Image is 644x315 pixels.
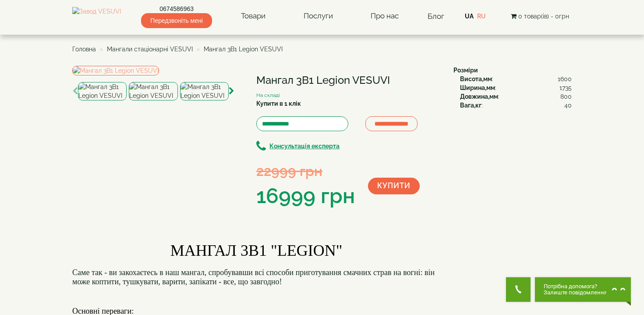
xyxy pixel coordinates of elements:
span: 1735 [559,83,572,92]
b: Вага,кг [460,102,481,109]
div: : [460,101,572,110]
font: Саме так - ви закохаєтесь в наш мангал, спробувавши всі способи приготування смачних страв на вог... [72,268,435,286]
button: Chat button [535,277,631,302]
span: Мангал 3В1 Legion VESUVI [204,46,283,53]
div: : [460,92,572,101]
span: Передзвоніть мені [141,13,212,28]
a: Головна [72,46,96,53]
div: 22999 грн [256,161,355,181]
a: Про нас [362,6,407,26]
a: Послуги [295,6,342,26]
a: RU [477,13,486,20]
span: 800 [560,92,572,101]
h1: Мангал 3В1 Legion VESUVI [256,75,440,86]
span: 40 [564,101,572,110]
img: Мангал 3В1 Legion VESUVI [78,82,127,100]
b: Висота,мм [460,75,492,82]
a: 0674586963 [141,4,212,13]
b: Розміри [453,67,478,74]
div: : [460,83,572,92]
button: 0 товар(ів) - 0грн [508,11,572,21]
button: Get Call button [506,277,531,302]
a: Мангали стаціонарні VESUVI [107,46,193,53]
span: МАНГАЛ 3В1 "LEGION" [170,242,343,259]
a: UA [465,13,474,20]
img: Мангал 3В1 Legion VESUVI [72,66,159,75]
a: Товари [232,6,274,26]
img: Мангал 3В1 Legion VESUVI [129,82,177,100]
a: Блог [428,12,444,21]
div: : [460,75,572,83]
span: 1600 [558,75,572,83]
span: Потрібна допомога? [544,283,607,290]
span: Залиште повідомлення [544,290,607,296]
img: Завод VESUVI [72,7,121,25]
span: 0 товар(ів) - 0грн [518,13,569,20]
button: Купити [368,178,420,194]
b: Консультація експерта [269,143,340,150]
b: Ширина,мм [460,84,495,91]
b: Довжина,мм [460,93,498,100]
small: На складі [256,92,280,98]
div: 16999 грн [256,181,355,211]
label: Купити в 1 клік [256,99,301,108]
img: Мангал 3В1 Legion VESUVI [180,82,229,100]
